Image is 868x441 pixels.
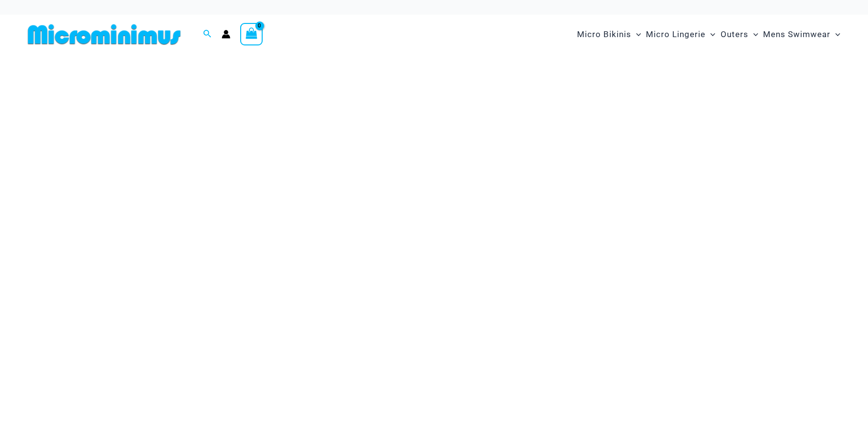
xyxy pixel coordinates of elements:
a: Mens SwimwearMenu ToggleMenu Toggle [761,20,843,49]
span: Menu Toggle [631,22,641,47]
nav: Site Navigation [573,18,844,51]
span: Menu Toggle [830,22,840,47]
span: Micro Lingerie [646,22,705,47]
a: Account icon link [222,30,230,39]
a: OutersMenu ToggleMenu Toggle [718,20,761,49]
span: Menu Toggle [748,22,758,47]
a: Micro LingerieMenu ToggleMenu Toggle [643,20,718,49]
span: Menu Toggle [705,22,715,47]
a: View Shopping Cart, empty [240,23,263,45]
span: Outers [721,22,748,47]
a: Micro BikinisMenu ToggleMenu Toggle [575,20,643,49]
a: Search icon link [203,28,212,41]
span: Mens Swimwear [763,22,830,47]
img: MM SHOP LOGO FLAT [24,23,185,45]
span: Micro Bikinis [577,22,631,47]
